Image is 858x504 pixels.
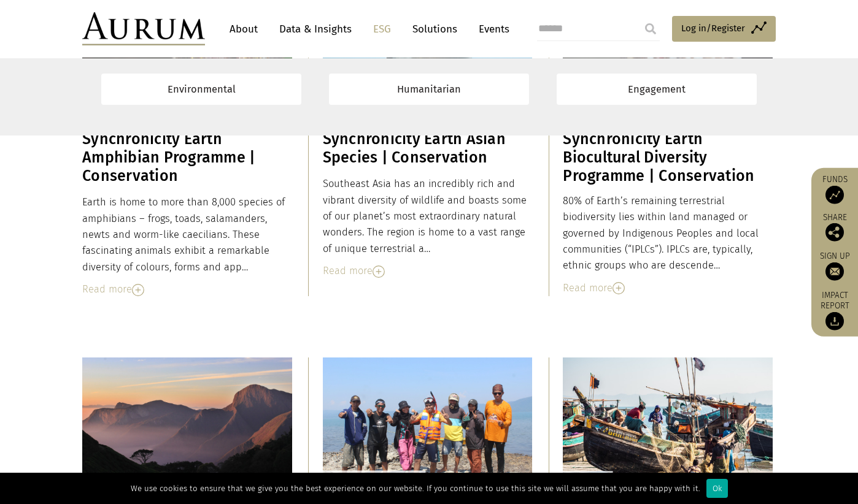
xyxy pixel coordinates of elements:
[323,130,533,167] h3: Synchronicity Earth Asian Species | Conservation
[672,16,776,42] a: Log in/Register
[706,479,728,498] div: Ok
[563,130,773,185] h3: Synchronicity Earth Biocultural Diversity Programme | Conservation
[563,280,773,296] div: Read more
[638,17,663,41] input: Submit
[817,290,852,330] a: Impact report
[406,18,463,40] a: Solutions
[473,18,509,40] a: Events
[817,174,852,204] a: Funds
[82,281,292,297] div: Read more
[132,284,144,296] img: Read More
[825,186,844,204] img: Access Funds
[825,262,844,281] img: Sign up to our newsletter
[817,251,852,281] a: Sign up
[101,74,301,105] a: Environmental
[563,193,773,274] div: 80% of Earth’s remaining terrestrial biodiversity lies within land managed or governed by Indigen...
[681,21,745,36] span: Log in/Register
[373,265,385,278] img: Read More
[323,263,533,279] div: Read more
[323,176,533,257] div: Southeast Asia has an incredibly rich and vibrant diversity of wildlife and boasts some of our pl...
[273,18,358,40] a: Data & Insights
[367,18,397,40] a: ESG
[557,74,757,105] a: Engagement
[825,223,844,242] img: Share this post
[82,194,292,275] div: Earth is home to more than 8,000 species of amphibians – frogs, toads, salamanders, newts and wor...
[223,18,264,40] a: About
[613,282,625,294] img: Read More
[82,12,205,45] img: Aurum
[329,74,529,105] a: Humanitarian
[82,130,292,185] h3: Synchronicity Earth Amphibian Programme | Conservation
[817,213,852,242] div: Share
